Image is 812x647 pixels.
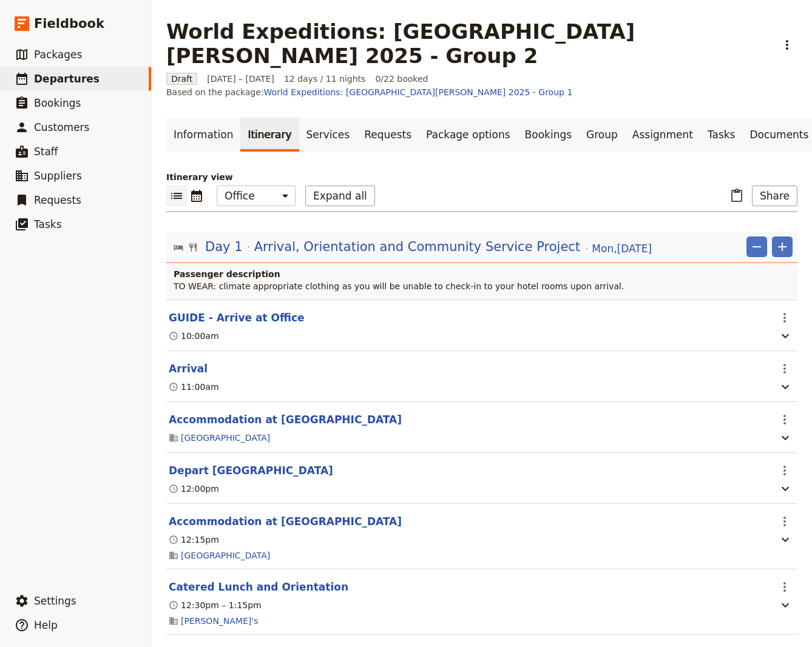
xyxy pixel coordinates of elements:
[166,73,197,85] span: Draft
[419,118,517,152] a: Package options
[174,238,652,256] button: Edit day information
[166,86,572,98] span: Based on the package:
[375,73,428,85] span: 0/22 booked
[34,146,58,158] span: Staff
[777,35,797,55] button: Actions
[169,534,219,546] div: 12:15pm
[169,361,208,376] button: Edit this itinerary item
[240,118,299,152] a: Itinerary
[166,186,187,206] button: List view
[34,73,100,85] span: Departures
[579,118,625,152] a: Group
[166,19,770,68] h1: World Expeditions: [GEOGRAPHIC_DATA][PERSON_NAME] 2025 - Group 2
[169,330,219,342] div: 10:00am
[174,268,793,280] h4: Passenger description
[357,118,419,152] a: Requests
[166,118,240,152] a: Information
[169,599,262,611] div: 12:30pm – 1:15pm
[181,549,270,562] a: [GEOGRAPHIC_DATA]
[169,483,219,495] div: 12:00pm
[254,238,580,256] span: Arrival, Orientation and Community Service Project
[700,118,743,152] a: Tasks
[299,118,357,152] a: Services
[772,236,793,257] button: Add
[174,281,624,291] span: TO WEAR: climate appropriate clothing as you will be unable to check-in to your hotel rooms upon ...
[774,358,795,379] button: Actions
[264,87,573,97] a: World Expeditions: [GEOGRAPHIC_DATA][PERSON_NAME] 2025 - Group 1
[592,241,652,256] span: Mon , [DATE]
[34,49,82,61] span: Packages
[774,577,795,597] button: Actions
[34,619,58,631] span: Help
[205,238,243,256] span: Day 1
[774,409,795,430] button: Actions
[169,580,348,594] button: Edit this itinerary item
[774,511,795,532] button: Actions
[34,170,82,182] span: Suppliers
[169,412,402,427] button: Edit this itinerary item
[726,186,747,206] button: Paste itinerary item
[169,463,333,478] button: Edit this itinerary item
[34,97,81,109] span: Bookings
[187,186,207,206] button: Calendar view
[34,121,89,133] span: Customers
[305,186,375,206] button: Expand all
[746,236,767,257] button: Remove
[284,73,366,85] span: 12 days / 11 nights
[166,171,797,183] p: Itinerary view
[625,118,700,152] a: Assignment
[181,432,270,444] a: [GEOGRAPHIC_DATA]
[169,514,402,529] button: Edit this itinerary item
[34,218,62,230] span: Tasks
[34,15,104,33] span: Fieldbook
[34,194,81,206] span: Requests
[518,118,579,152] a: Bookings
[181,615,258,627] a: [PERSON_NAME]'s
[169,381,219,393] div: 11:00am
[774,460,795,481] button: Actions
[774,307,795,328] button: Actions
[207,73,274,85] span: [DATE] – [DATE]
[752,186,797,206] button: Share
[169,310,305,325] button: Edit this itinerary item
[34,595,76,607] span: Settings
